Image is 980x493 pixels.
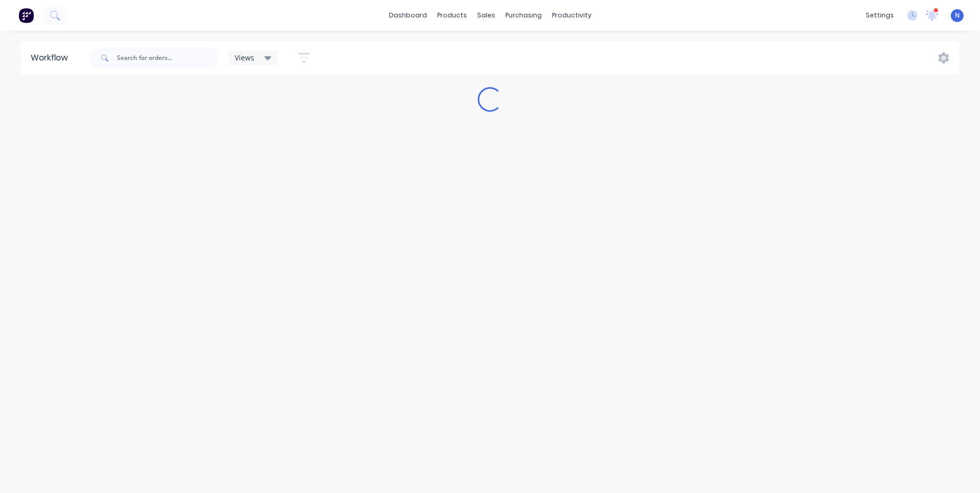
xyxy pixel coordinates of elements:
div: purchasing [500,8,547,23]
div: productivity [547,8,597,23]
a: dashboard [384,8,432,23]
input: Search for orders... [117,48,218,68]
img: Factory [18,8,34,23]
div: settings [861,8,899,23]
span: Views [235,52,254,63]
div: sales [472,8,500,23]
div: Workflow [31,52,73,64]
div: products [432,8,472,23]
span: N [955,11,959,20]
